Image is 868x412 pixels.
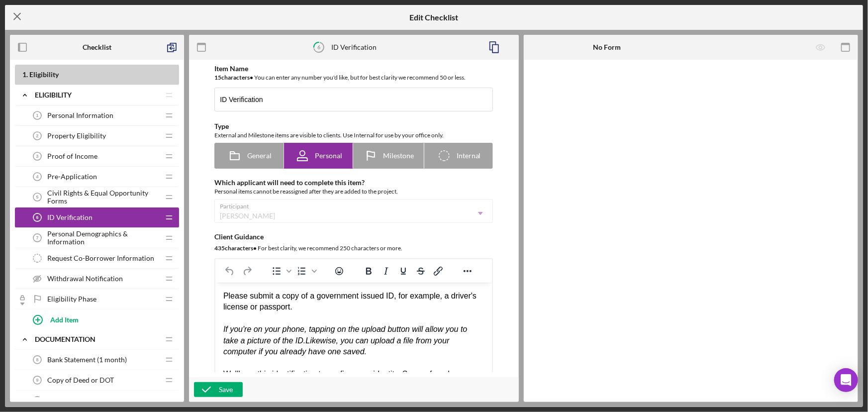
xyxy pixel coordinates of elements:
div: Add Item [50,310,79,329]
span: Personal Demographics & Information [47,230,159,246]
button: Underline [395,264,412,278]
div: Please submit a copy of a government issued ID, for example, a driver's license or passport. We'l... [8,8,269,119]
div: Open Intercom Messenger [834,368,858,392]
button: Insert/edit link [430,264,447,278]
div: Client Guidance [214,233,493,241]
span: Proof of Income [47,152,97,160]
div: Numbered list [293,264,318,278]
button: Strikethrough [412,264,429,278]
span: ID Verification [47,213,93,221]
tspan: 9 [36,378,39,383]
span: Contractors Estimate [47,397,113,405]
tspan: 5 [36,195,39,200]
span: Pre-Application [47,173,97,181]
button: Reveal or hide additional toolbar items [459,264,476,278]
button: Save [194,382,243,397]
span: Personal Information [47,111,113,119]
span: Withdrawal Notification [47,275,123,283]
b: 15 character s • [214,74,253,81]
div: Type [214,122,493,130]
div: You can enter any number you'd like, but for best clarity we recommend 50 or less. [214,73,493,83]
tspan: 1 [36,113,39,118]
iframe: Rich Text Area [215,283,492,394]
b: Checklist [83,43,111,51]
tspan: 2 [36,133,39,138]
button: Emojis [331,264,348,278]
div: Personal items cannot be reassigned after they are added to the project. [214,187,493,197]
span: Civil Rights & Equal Opportunity Forms [47,189,159,205]
span: Request Co-Borrower Information [47,254,154,262]
span: Bank Statement (1 month) [47,356,127,364]
span: Property Eligibility [47,132,106,140]
span: 1 . [22,70,28,79]
span: Internal [457,152,481,160]
b: 435 character s • [214,244,257,252]
button: Italic [378,264,394,278]
div: Bullet list [268,264,293,278]
em: If you're on your phone, tapping on the upload button will allow you to take a picture of the ID. [8,42,252,62]
span: Copy of Deed or DOT [47,376,114,384]
tspan: 6 [317,44,321,50]
body: Rich Text Area. Press ALT-0 for help. [8,8,269,119]
div: Save [219,382,233,397]
div: Documentation [35,335,159,343]
button: Bold [360,264,377,278]
button: Undo [221,264,238,278]
span: General [247,152,272,160]
div: ID Verification [331,43,377,51]
span: Eligibility Phase [47,295,96,303]
b: No Form [593,43,621,51]
tspan: 7 [36,235,39,240]
tspan: 8 [36,357,39,362]
h5: Edit Checklist [410,13,459,22]
div: For best clarity, we recommend 250 characters or more. [214,243,493,253]
div: Eligibility [35,91,159,99]
button: Add Item [25,309,179,329]
span: Milestone [383,152,414,160]
em: Likewise, you can upload a file from your computer if you already have one saved. [8,54,234,73]
button: Redo [239,264,256,278]
tspan: 3 [36,154,39,159]
tspan: 6 [36,215,39,220]
div: Item Name [214,65,493,73]
tspan: 4 [36,174,39,179]
div: Which applicant will need to complete this item? [214,179,493,187]
body: Rich Text Area. Press ALT-0 for help. [8,8,269,19]
span: Eligibility [29,70,59,79]
span: Personal [315,152,342,160]
div: External and Milestone items are visible to clients. Use Internal for use by your office only. [214,130,493,140]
